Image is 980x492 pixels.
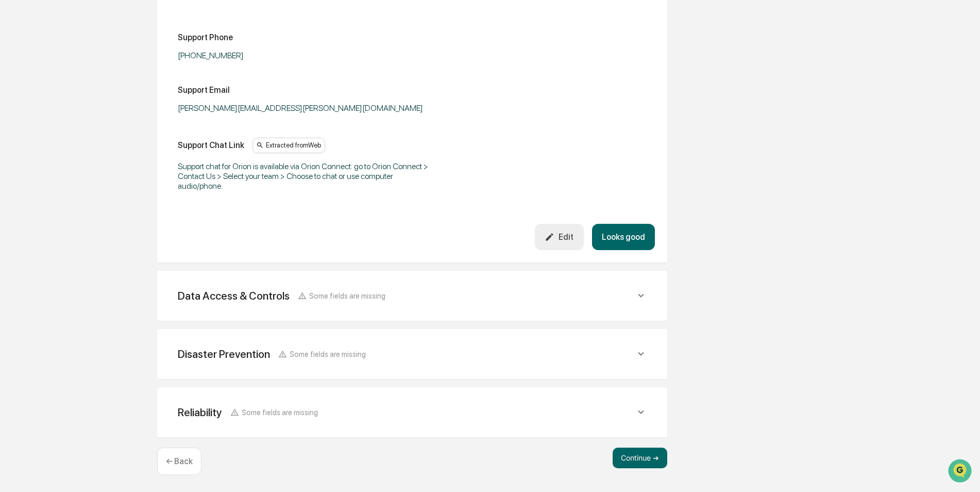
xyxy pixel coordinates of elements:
div: 🖐️ [10,131,19,139]
button: Start new chat [175,82,188,94]
p: How can we help? [10,22,188,38]
iframe: Open customer support [947,458,975,486]
div: Data Access & Controls [178,289,290,302]
a: 🖐️Preclearance [6,126,71,144]
span: Preclearance [21,130,66,140]
div: 🔎 [10,151,19,159]
div: Support Chat Link [178,140,244,150]
a: Powered byPylon [73,174,125,183]
button: Looks good [592,224,655,250]
div: Support Phone [178,32,233,42]
div: Support chat for Orion is available via Orion Connect: go to Orion Connect > Contact Us > Select ... [178,161,435,191]
div: 🗄️ [75,131,83,139]
div: Disaster PreventionSome fields are missing [170,341,655,367]
a: 🔎Data Lookup [6,145,69,164]
div: Edit [545,232,573,242]
div: [PERSON_NAME][EMAIL_ADDRESS][PERSON_NAME][DOMAIN_NAME] [178,103,435,113]
button: Continue ➔ [613,448,667,468]
a: 🗄️Attestations [71,126,132,144]
span: Some fields are missing [290,350,366,358]
div: Start new chat [35,79,169,89]
div: Extracted from Web [252,138,325,153]
p: ← Back [166,456,193,466]
button: Edit [535,224,584,250]
span: Data Lookup [21,150,65,160]
div: [PHONE_NUMBER] [178,51,435,60]
span: Some fields are missing [242,408,318,417]
img: 1746055101610-c473b297-6a78-478c-a979-82029cc54cd1 [10,79,29,97]
span: Attestations [85,130,128,140]
span: Pylon [103,175,125,183]
div: Reliability [178,406,222,419]
span: Some fields are missing [309,291,385,300]
div: Support Email [178,85,230,95]
div: Disaster Prevention [178,348,270,360]
div: ReliabilitySome fields are missing [170,400,655,425]
div: Data Access & ControlsSome fields are missing [170,283,655,308]
div: We're available if you need us! [35,89,130,97]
